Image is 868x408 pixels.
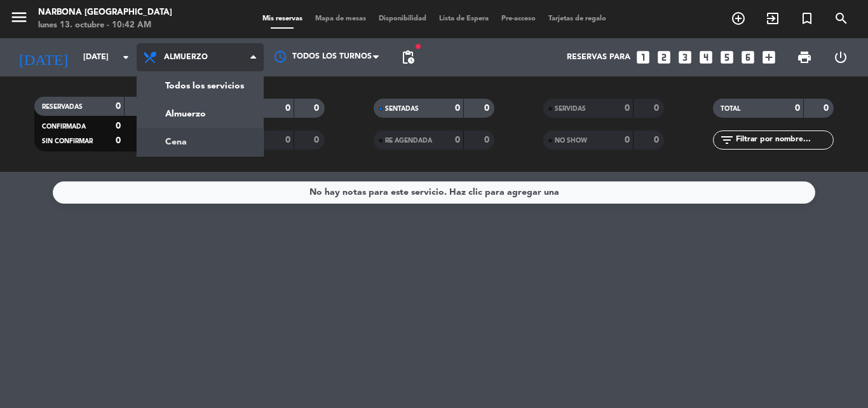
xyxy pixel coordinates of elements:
[735,133,833,147] input: Filtrar por nombre...
[484,136,492,144] strong: 0
[555,106,586,112] span: SERVIDAS
[455,104,460,113] strong: 0
[116,102,121,111] strong: 0
[795,104,800,113] strong: 0
[484,104,492,113] strong: 0
[731,11,746,26] i: add_circle_outline
[555,137,587,144] span: NO SHOW
[822,38,858,76] div: LOG OUT
[309,15,372,22] span: Mapa de mesas
[116,122,121,130] strong: 0
[719,132,735,148] i: filter_list
[164,53,208,62] span: Almuerzo
[799,11,815,26] i: turned_in_not
[38,6,172,19] div: Narbona [GEOGRAPHIC_DATA]
[385,106,419,112] span: SENTADAS
[414,43,422,50] span: fiber_manual_record
[834,11,849,26] i: search
[400,50,416,65] span: pending_actions
[42,104,83,110] span: RESERVADAS
[698,49,714,66] i: looks_4
[137,100,263,128] a: Almuerzo
[654,136,661,144] strong: 0
[656,49,672,66] i: looks_two
[542,15,613,22] span: Tarjetas de regalo
[10,8,29,27] i: menu
[625,136,630,144] strong: 0
[625,104,630,113] strong: 0
[285,136,290,144] strong: 0
[635,49,651,66] i: looks_one
[256,15,309,22] span: Mis reservas
[137,128,263,156] a: Cena
[833,50,848,65] i: power_settings_new
[721,106,740,112] span: TOTAL
[309,185,559,200] div: No hay notas para este servicio. Haz clic para agregar una
[677,49,693,66] i: looks_3
[10,43,77,71] i: [DATE]
[797,50,812,65] span: print
[137,72,263,100] a: Todos los servicios
[42,123,86,130] span: CONFIRMADA
[116,136,121,145] strong: 0
[433,15,495,22] span: Lista de Espera
[719,49,735,66] i: looks_5
[372,15,433,22] span: Disponibilidad
[495,15,542,22] span: Pre-acceso
[824,104,831,113] strong: 0
[314,104,322,113] strong: 0
[42,138,93,144] span: SIN CONFIRMAR
[118,50,133,65] i: arrow_drop_down
[38,19,172,32] div: lunes 13. octubre - 10:42 AM
[765,11,780,26] i: exit_to_app
[285,104,290,113] strong: 0
[455,136,460,144] strong: 0
[567,53,630,62] span: Reservas para
[654,104,661,113] strong: 0
[314,136,322,144] strong: 0
[10,8,29,31] button: menu
[740,49,756,66] i: looks_6
[761,49,777,66] i: add_box
[385,137,432,144] span: RE AGENDADA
